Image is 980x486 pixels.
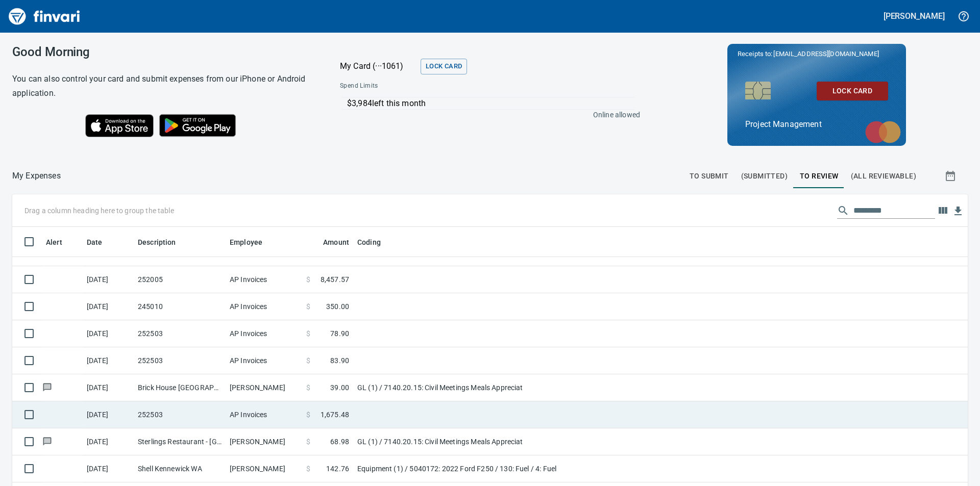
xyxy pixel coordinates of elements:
[690,170,729,183] span: To Submit
[330,355,349,366] span: 83.90
[42,438,53,445] span: Has messages
[330,382,349,393] span: 39.00
[12,72,314,100] h6: You can also control your card and submit expenses from our iPhone or Android application.
[134,428,226,455] td: Sterlings Restaurant - [GEOGRAPHIC_DATA] [GEOGRAPHIC_DATA]
[340,60,416,72] p: My Card (···1061)
[42,384,53,391] span: Has messages
[426,61,462,72] span: Lock Card
[353,428,608,455] td: GL (1) / 7140.20.15: Civil Meetings Meals Appreciat
[226,455,302,482] td: [PERSON_NAME]
[83,401,134,428] td: [DATE]
[154,109,241,142] img: Get it on Google Play
[326,301,349,312] span: 350.00
[12,45,314,59] h3: Good Morning
[935,164,968,188] button: Show transactions within a particular date range
[421,59,467,74] button: Lock Card
[884,11,945,21] h5: [PERSON_NAME]
[138,236,176,248] span: Description
[134,374,226,401] td: Brick House [GEOGRAPHIC_DATA] [GEOGRAPHIC_DATA]
[800,170,839,183] span: To Review
[230,236,262,248] span: Employee
[226,266,302,293] td: AP Invoices
[46,236,62,248] span: Alert
[6,4,83,29] img: Finvari
[340,81,508,91] span: Spend Limits
[134,293,226,320] td: 245010
[226,374,302,401] td: [PERSON_NAME]
[12,170,61,182] nav: breadcrumb
[881,8,947,24] button: [PERSON_NAME]
[330,328,349,339] span: 78.90
[134,320,226,347] td: 252503
[357,236,381,248] span: Coding
[330,437,349,447] span: 68.98
[138,236,189,248] span: Description
[83,266,134,293] td: [DATE]
[851,170,916,183] span: (All Reviewable)
[306,301,310,312] span: $
[87,236,116,248] span: Date
[134,455,226,482] td: Shell Kennewick WA
[825,85,880,97] span: Lock Card
[226,428,302,455] td: [PERSON_NAME]
[12,170,61,182] p: My Expenses
[83,320,134,347] td: [DATE]
[772,49,879,59] span: [EMAIL_ADDRESS][DOMAIN_NAME]
[24,206,174,216] p: Drag a column heading here to group the table
[226,320,302,347] td: AP Invoices
[353,455,608,482] td: Equipment (1) / 5040172: 2022 Ford F250 / 130: Fuel / 4: Fuel
[134,266,226,293] td: 252005
[134,347,226,374] td: 252503
[83,293,134,320] td: [DATE]
[323,236,349,248] span: Amount
[306,410,310,420] span: $
[230,236,276,248] span: Employee
[332,110,640,120] p: Online allowed
[347,97,635,110] p: $3,984 left this month
[226,347,302,374] td: AP Invoices
[46,236,76,248] span: Alert
[817,82,888,100] button: Lock Card
[226,293,302,320] td: AP Invoices
[306,328,310,339] span: $
[935,203,950,218] button: Choose columns to display
[310,236,349,248] span: Amount
[738,49,896,59] p: Receipts to:
[306,382,310,393] span: $
[134,401,226,428] td: 252503
[950,203,966,219] button: Download Table
[306,464,310,474] span: $
[860,116,906,148] img: mastercard.svg
[321,410,349,420] span: 1,675.48
[83,374,134,401] td: [DATE]
[85,114,154,137] img: Download on the App Store
[357,236,394,248] span: Coding
[353,374,608,401] td: GL (1) / 7140.20.15: Civil Meetings Meals Appreciat
[326,464,349,474] span: 142.76
[83,455,134,482] td: [DATE]
[87,236,103,248] span: Date
[306,437,310,447] span: $
[226,401,302,428] td: AP Invoices
[321,274,349,285] span: 8,457.57
[83,428,134,455] td: [DATE]
[306,355,310,366] span: $
[306,274,310,285] span: $
[83,347,134,374] td: [DATE]
[745,118,888,131] p: Project Management
[741,170,788,183] span: (Submitted)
